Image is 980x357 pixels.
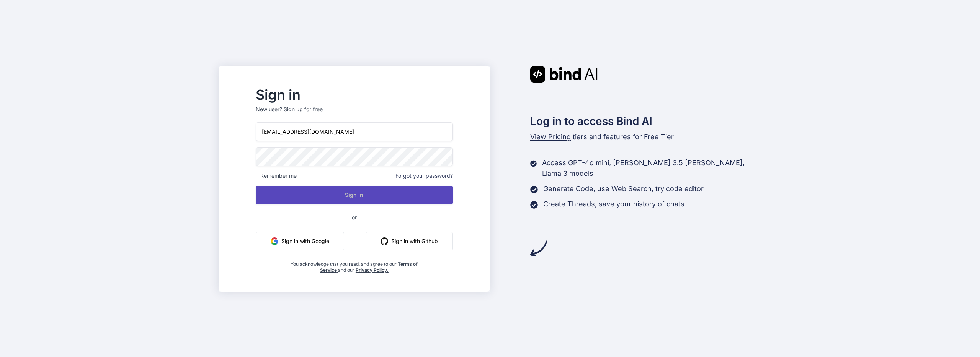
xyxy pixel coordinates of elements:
[530,133,571,141] span: View Pricing
[256,105,453,122] p: New user?
[256,232,344,250] button: Sign in with Google
[256,172,297,180] span: Remember me
[320,261,418,273] a: Terms of Service
[256,89,453,101] h2: Sign in
[530,240,547,257] img: arrow
[381,237,388,245] img: github
[542,157,761,179] p: Access GPT-4o mini, [PERSON_NAME] 3.5 [PERSON_NAME], Llama 3 models
[284,105,323,113] div: Sign up for free
[256,122,453,141] input: Login or Email
[543,199,684,209] p: Create Threads, save your history of chats
[256,186,453,204] button: Sign In
[530,66,598,83] img: Bind AI logo
[530,131,761,142] p: tiers and features for Free Tier
[321,208,387,227] span: or
[543,183,704,194] p: Generate Code, use Web Search, try code editor
[289,256,420,273] div: You acknowledge that you read, and agree to our and our
[271,237,278,245] img: google
[356,267,389,273] a: Privacy Policy.
[395,172,453,180] span: Forgot your password?
[530,113,761,129] h2: Log in to access Bind AI
[366,232,453,250] button: Sign in with Github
